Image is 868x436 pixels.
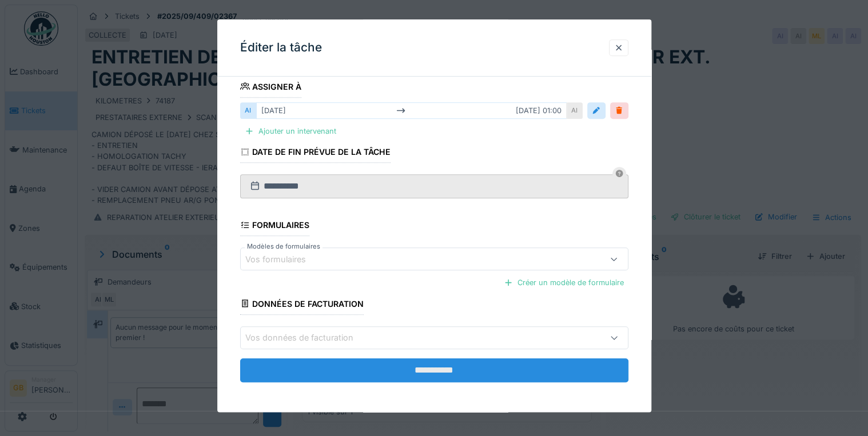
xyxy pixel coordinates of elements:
[240,144,391,163] div: Date de fin prévue de la tâche
[256,102,567,119] div: [DATE] [DATE] 01:00
[567,102,583,119] div: AI
[499,275,628,291] div: Créer un modèle de formulaire
[240,102,256,119] div: AI
[240,41,322,55] h3: Éditer la tâche
[240,217,310,237] div: Formulaires
[245,242,322,252] label: Modèles de formulaires
[245,331,369,344] div: Vos données de facturation
[240,78,302,98] div: Assigner à
[240,295,364,315] div: Données de facturation
[245,253,322,266] div: Vos formulaires
[240,123,341,139] div: Ajouter un intervenant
